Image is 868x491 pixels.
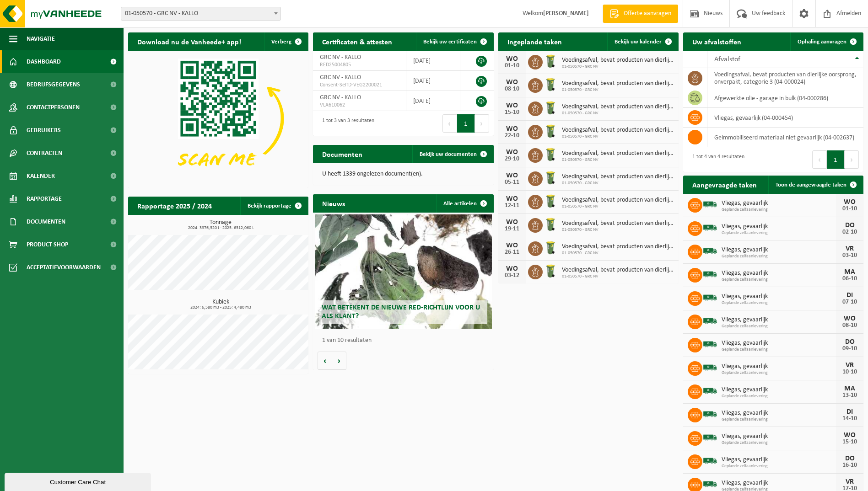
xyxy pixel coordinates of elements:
[240,197,307,215] a: Bekijk rapportage
[722,300,836,306] span: Geplande zelfaanlevering
[503,195,521,203] div: WO
[562,243,674,251] span: Voedingsafval, bevat producten van dierlijke oorsprong, onverpakt, categorie 3
[722,370,836,376] span: Geplande zelfaanlevering
[318,352,332,370] button: Vorige
[841,362,859,369] div: VR
[621,9,674,18] span: Offerte aanvragen
[722,223,836,230] span: Vliegas, gevaarlijk
[722,246,836,254] span: Vliegas, gevaarlijk
[27,73,80,96] span: Bedrijfsgegevens
[827,150,845,169] button: 1
[27,233,68,256] span: Product Shop
[841,268,859,276] div: MA
[722,230,836,236] span: Geplande zelfaanlevering
[313,32,401,50] h2: Certificaten & attesten
[702,197,718,212] img: BL-SO-LV
[798,39,846,45] span: Ophaling aanvragen
[503,156,521,162] div: 29-10
[503,86,521,92] div: 08-10
[688,149,744,170] div: 1 tot 4 van 4 resultaten
[562,227,674,233] span: 01-050570 - GRC NV
[313,145,372,163] h2: Documenten
[320,74,361,81] span: GRC NV - KALLO
[27,210,65,233] span: Documenten
[543,170,558,186] img: WB-0140-HPE-GN-50
[121,7,281,21] span: 01-050570 - GRC NV - KALLO
[607,32,678,51] a: Bekijk uw kalender
[603,5,678,23] a: Offerte aanvragen
[503,219,521,226] div: WO
[845,150,859,169] button: Next
[722,254,836,259] span: Geplande zelfaanlevering
[320,81,399,89] span: Consent-SelfD-VEG2200021
[543,10,589,17] strong: [PERSON_NAME]
[320,94,361,101] span: GRC NV - KALLO
[722,207,836,213] span: Geplande zelfaanlevering
[841,478,859,486] div: VR
[133,299,308,310] h3: Kubiek
[503,242,521,249] div: WO
[841,322,859,329] div: 08-10
[543,100,558,116] img: WB-0140-HPE-GN-50
[128,197,221,214] h2: Rapportage 2025 / 2024
[722,340,836,347] span: Vliegas, gevaarlijk
[315,214,491,329] a: Wat betekent de nieuwe RED-richtlijn voor u als klant?
[27,187,62,210] span: Rapportage
[841,229,859,235] div: 02-10
[722,410,836,417] span: Vliegas, gevaarlijk
[562,157,674,163] span: 01-050570 - GRC NV
[702,430,718,445] img: BL-SO-LV
[722,347,836,352] span: Geplande zelfaanlevering
[271,39,291,45] span: Verberg
[841,222,859,229] div: DO
[562,127,674,134] span: Voedingsafval, bevat producten van dierlijke oorsprong, onverpakt, categorie 3
[702,290,718,305] img: BL-SO-LV
[707,108,863,128] td: vliegas, gevaarlijk (04-000454)
[841,455,859,462] div: DO
[562,111,674,116] span: 01-050570 - GRC NV
[841,198,859,206] div: WO
[841,276,859,282] div: 06-10
[320,54,361,61] span: GRC NV - KALLO
[503,179,521,186] div: 05-11
[503,172,521,179] div: WO
[27,256,101,279] span: Acceptatievoorwaarden
[562,103,674,111] span: Voedingsafval, bevat producten van dierlijke oorsprong, onverpakt, categorie 3
[841,369,859,375] div: 10-10
[722,293,836,300] span: Vliegas, gevaarlijk
[790,32,863,51] a: Ophaling aanvragen
[722,200,836,207] span: Vliegas, gevaarlijk
[503,249,521,256] div: 26-11
[420,151,477,157] span: Bekijk uw documenten
[615,39,662,45] span: Bekijk uw kalender
[722,386,836,394] span: Vliegas, gevaarlijk
[841,416,859,422] div: 14-10
[406,71,460,91] td: [DATE]
[702,336,718,352] img: BL-SO-LV
[841,299,859,305] div: 07-10
[707,88,863,108] td: afgewerkte olie - garage in bulk (04-000286)
[543,77,558,92] img: WB-0140-HPE-GN-50
[812,150,827,169] button: Previous
[562,80,674,87] span: Voedingsafval, bevat producten van dierlijke oorsprong, onverpakt, categorie 3
[27,119,61,142] span: Gebruikers
[543,147,558,162] img: WB-0140-HPE-GN-50
[27,27,55,50] span: Navigatie
[702,313,718,329] img: BL-SO-LV
[722,417,836,422] span: Geplande zelfaanlevering
[320,61,399,69] span: RED25004805
[702,220,718,235] img: BL-SO-LV
[841,432,859,439] div: WO
[332,352,346,370] button: Volgende
[707,68,863,88] td: voedingsafval, bevat producten van dierlijke oorsprong, onverpakt, categorie 3 (04-000024)
[702,453,718,469] img: BL-SO-LV
[702,406,718,422] img: BL-SO-LV
[318,113,374,133] div: 1 tot 3 van 3 resultaten
[722,480,836,487] span: Vliegas, gevaarlijk
[27,50,61,73] span: Dashboard
[841,206,859,212] div: 01-10
[264,32,307,51] button: Verberg
[503,226,521,232] div: 19-11
[841,408,859,416] div: DI
[322,304,480,320] span: Wat betekent de nieuwe RED-richtlijn voor u als klant?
